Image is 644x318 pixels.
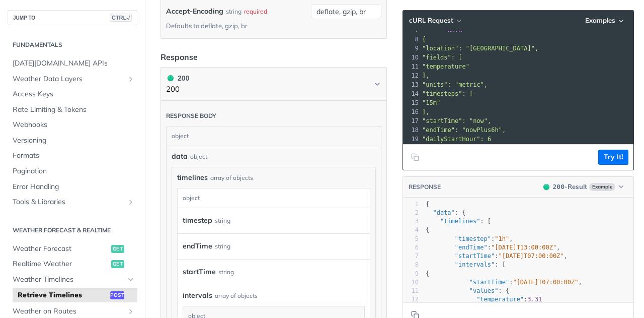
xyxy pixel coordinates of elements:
span: "startTime" [469,279,509,286]
div: 6 [403,243,419,252]
div: array of objects [210,173,253,182]
span: Weather on Routes [13,306,124,316]
span: cURL Request [409,16,453,25]
label: Accept-Encoding [166,4,223,19]
div: 3 [403,217,419,226]
span: "data" [433,209,454,216]
span: "[DATE]T07:00:00Z" [513,279,578,286]
div: object [167,126,378,146]
span: 200 [168,75,174,81]
span: Weather Timelines [13,275,124,285]
div: object [178,188,367,208]
div: 18 [403,125,420,135]
span: "startTime" [455,252,495,260]
div: 2 [403,209,419,217]
span: : , [426,279,582,286]
div: 12 [403,295,419,304]
span: Access Keys [13,89,135,99]
a: Tools & LibrariesShow subpages for Tools & Libraries [8,195,137,210]
div: 15 [403,98,420,107]
span: "15m" [422,99,440,106]
div: 10 [403,53,420,62]
span: "endTime" [455,244,488,251]
a: Weather Forecastget [8,241,137,257]
span: Examples [585,16,615,25]
a: Realtime Weatherget [8,257,137,272]
button: Try It! [598,150,628,165]
span: "units": "metric", [422,81,488,88]
span: "values" [469,287,499,294]
button: Copy to clipboard [408,150,422,165]
div: - Result [553,182,587,192]
button: Show subpages for Tools & Libraries [127,198,135,206]
label: startTime [183,265,216,279]
span: : [ [426,218,491,225]
a: Weather Data LayersShow subpages for Weather Data Layers [8,72,137,87]
span: Realtime Weather [13,259,109,269]
div: Response [160,51,198,63]
div: string [218,265,234,279]
div: 200 [166,73,189,84]
div: required [244,4,267,19]
div: string [226,4,242,19]
span: "1h" [495,235,509,242]
button: Show subpages for Weather Data Layers [127,75,135,83]
div: 10 [403,278,419,287]
div: 7 [403,252,419,261]
div: object [190,152,207,161]
span: "location": "[GEOGRAPHIC_DATA]", [422,45,538,52]
div: 4 [403,226,419,234]
div: Response body [166,112,216,120]
span: "temperature" [422,63,469,70]
span: intervals [183,290,212,301]
h2: Weather Forecast & realtime [8,226,137,235]
button: Show subpages for Weather on Routes [127,307,135,315]
span: Webhooks [13,120,135,130]
div: 12 [403,71,420,80]
button: 200 200200 [166,73,381,95]
div: string [215,239,230,253]
span: "intervals" [455,261,495,268]
span: "startTime": "now", [422,117,491,124]
span: 200 [553,183,565,190]
span: Versioning [13,136,135,146]
label: timestep [183,213,212,228]
span: Weather Forecast [13,244,109,254]
div: 17 [403,116,420,125]
span: 200 [543,184,549,190]
a: Rate Limiting & Tokens [8,102,137,117]
span: "temperature" [476,296,524,303]
span: : , [426,244,560,251]
span: Rate Limiting & Tokens [13,105,135,115]
span: : , [426,252,568,260]
div: 11 [403,62,420,71]
a: Retrieve Timelinespost [13,288,137,303]
div: 9 [403,270,419,278]
span: Pagination [13,166,135,176]
div: 16 [403,107,420,116]
span: : [ [426,261,506,268]
span: : { [426,287,509,294]
span: { [426,201,429,208]
span: Tools & Libraries [13,197,124,207]
div: string [215,213,230,228]
span: "dailyStartHour": 6 [422,136,491,143]
span: : [426,296,542,303]
span: get [111,260,124,268]
span: "[DATE]T13:00:00Z" [491,244,556,251]
span: "timesteps": [ [422,90,473,97]
span: { [426,270,429,277]
span: ], [422,72,429,79]
span: ], [422,108,429,115]
span: post [110,291,124,299]
button: Hide subpages for Weather Timelines [127,276,135,284]
h2: Fundamentals [8,40,137,49]
span: "[DATE]T07:00:00Z" [499,252,564,260]
div: 13 [403,80,420,89]
span: 3.31 [527,296,542,303]
a: Access Keys [8,87,137,102]
a: Pagination [8,164,137,179]
div: 9 [403,44,420,53]
a: [DATE][DOMAIN_NAME] APIs [8,56,137,71]
div: 5 [403,235,419,243]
